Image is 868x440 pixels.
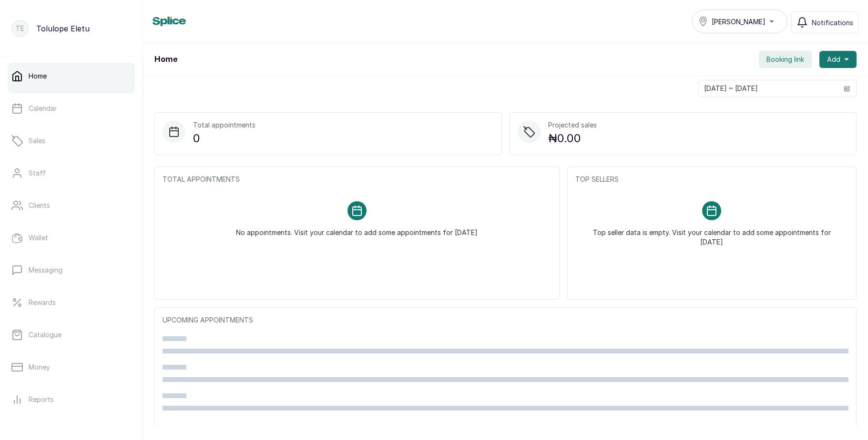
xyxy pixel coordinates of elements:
a: Calendar [8,95,135,122]
svg: calendar [844,85,850,92]
p: 0 [193,130,255,147]
a: Messaging [8,257,135,284]
p: Top seller data is empty. Visit your calendar to add some appointments for [DATE] [587,220,837,247]
a: Home [8,63,135,89]
p: Projected sales [548,120,597,130]
p: TOTAL APPOINTMENTS [163,175,551,184]
input: Select date [699,80,838,97]
button: Add [819,51,857,68]
a: Catalogue [8,322,135,348]
p: UPCOMING APPOINTMENTS [163,315,848,325]
a: Sales [8,127,135,154]
a: Staff [8,160,135,186]
span: Add [827,55,840,64]
p: Tolulope Eletu [36,23,90,34]
button: Notifications [791,11,858,33]
span: Booking link [766,55,804,64]
h1: Home [154,54,177,65]
p: Reports [29,395,54,404]
p: Clients [29,201,50,210]
p: Calendar [29,104,57,113]
p: TE [16,24,24,33]
a: Rewards [8,289,135,316]
a: Reports [8,386,135,413]
p: Money [29,362,50,372]
p: No appointments. Visit your calendar to add some appointments for [DATE] [236,220,478,237]
p: Staff [29,168,46,178]
button: [PERSON_NAME] [692,10,787,33]
p: Rewards [29,298,56,307]
p: Catalogue [29,330,61,340]
p: Wallet [29,233,48,243]
p: Sales [29,136,45,146]
p: Messaging [29,265,62,275]
span: [PERSON_NAME] [712,17,766,27]
p: Total appointments [193,120,255,130]
p: Home [29,71,47,81]
a: Wallet [8,225,135,251]
p: TOP SELLERS [575,175,848,184]
span: Notifications [812,18,853,28]
button: Booking link [759,51,812,68]
a: Money [8,354,135,381]
a: Clients [8,192,135,219]
p: ₦0.00 [548,130,597,147]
